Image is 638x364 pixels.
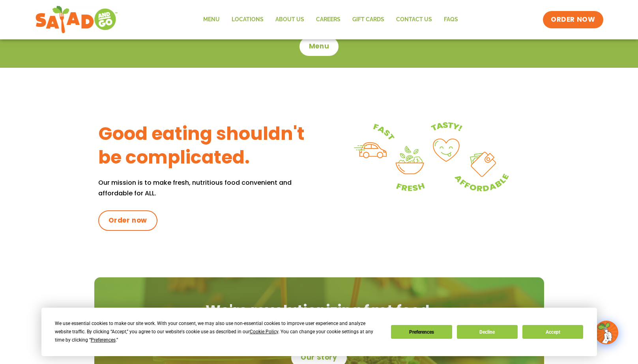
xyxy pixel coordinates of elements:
[269,11,310,29] a: About Us
[55,319,382,344] div: We use essential cookies to make our site work. With your consent, we may also use non-essential ...
[309,42,329,51] span: Menu
[102,301,536,321] h2: We're revolutionizing fast food.
[346,11,390,29] a: GIFT CARDS
[595,321,617,344] img: wpChatIcon
[98,122,319,169] h3: Good eating shouldn't be complicated.
[457,325,518,339] button: Decline
[98,177,319,199] p: Our mission is to make fresh, nutritious food convenient and affordable for ALL.
[299,37,339,56] a: Menu
[98,210,157,231] a: Order now
[438,11,464,29] a: FAQs
[109,216,147,225] span: Order now
[301,353,337,362] span: Our Story
[522,325,583,339] button: Accept
[197,11,464,29] nav: Menu
[390,11,438,29] a: Contact Us
[91,337,116,343] span: Preferences
[391,325,452,339] button: Preferences
[310,11,346,29] a: Careers
[41,308,597,356] div: Cookie Consent Prompt
[551,15,595,24] span: ORDER NOW
[35,4,118,35] img: new-SAG-logo-768×292
[197,11,226,29] a: Menu
[226,11,269,29] a: Locations
[543,11,603,28] a: ORDER NOW
[250,329,278,334] span: Cookie Policy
